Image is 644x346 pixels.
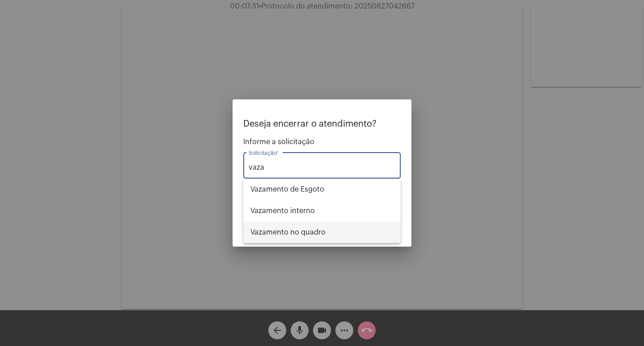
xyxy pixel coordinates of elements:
[243,119,401,129] p: Deseja encerrar o atendimento?
[249,163,395,171] input: Buscar solicitação
[250,179,394,200] span: ⁠Vazamento de Esgoto
[250,222,394,243] span: Vazamento no quadro
[250,200,394,222] span: Vazamento interno
[243,138,401,146] span: Informe a solicitação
